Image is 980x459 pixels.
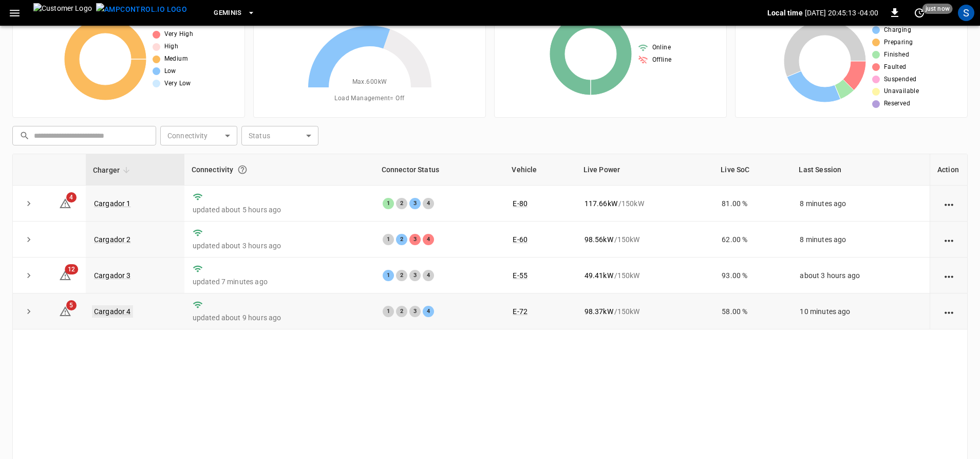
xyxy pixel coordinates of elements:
td: 62.00 % [713,222,791,258]
p: 98.56 kW [585,234,613,245]
div: 1 [383,234,394,245]
span: 12 [65,264,78,274]
p: updated 7 minutes ago [193,277,366,287]
th: Live SoC [713,154,791,186]
span: Finished [884,50,909,60]
td: 58.00 % [713,293,791,329]
span: Medium [164,54,188,64]
th: Vehicle [504,154,576,186]
button: expand row [21,268,36,283]
button: Connection between the charger and our software. [233,160,252,179]
span: Geminis [214,7,242,19]
div: 3 [409,198,421,209]
div: 1 [383,198,394,209]
th: Action [930,154,967,186]
td: 81.00 % [713,186,791,222]
th: Last Session [791,154,930,186]
span: just now [922,4,953,14]
span: Load Management = Off [334,94,404,104]
a: 12 [59,271,71,279]
span: Charging [884,25,911,35]
div: / 150 kW [585,270,706,281]
th: Live Power [576,154,714,186]
a: E-60 [513,235,527,244]
span: 4 [66,192,77,203]
th: Connector Status [374,154,505,186]
span: Online [652,43,671,53]
span: Faulted [884,62,907,72]
div: 2 [396,234,407,245]
div: 3 [409,270,421,281]
a: Cargador 2 [94,235,131,244]
div: / 150 kW [585,198,706,209]
div: 4 [423,234,434,245]
div: 1 [383,306,394,317]
p: updated about 9 hours ago [193,313,366,323]
td: 8 minutes ago [791,186,930,222]
div: 4 [423,270,434,281]
a: Cargador 1 [94,199,131,208]
span: Suspended [884,75,917,85]
div: 2 [396,270,407,281]
div: action cell options [943,270,955,281]
a: E-72 [513,307,527,316]
div: 3 [409,234,421,245]
span: Preparing [884,38,913,48]
p: 117.66 kW [585,198,617,209]
div: action cell options [943,234,955,245]
span: Offline [652,55,672,65]
button: set refresh interval [911,5,928,21]
div: / 150 kW [585,234,706,245]
div: profile-icon [958,5,974,21]
span: Very High [164,29,194,40]
img: Customer Logo [33,3,92,23]
div: / 150 kW [585,306,706,317]
p: 98.37 kW [585,306,613,317]
a: 5 [59,307,71,315]
td: about 3 hours ago [791,258,930,293]
div: 3 [409,306,421,317]
button: expand row [21,232,36,247]
span: High [164,42,179,52]
div: 2 [396,306,407,317]
td: 93.00 % [713,258,791,293]
span: Unavailable [884,86,919,97]
div: 4 [423,306,434,317]
p: Local time [767,8,803,18]
p: 49.41 kW [585,270,613,281]
div: action cell options [943,198,955,209]
button: expand row [21,196,36,211]
div: 1 [383,270,394,281]
p: updated about 5 hours ago [193,205,366,215]
span: Reserved [884,99,910,109]
a: E-55 [513,271,527,280]
a: E-80 [513,199,527,208]
p: [DATE] 20:45:13 -04:00 [805,8,878,18]
div: action cell options [943,306,955,317]
div: 4 [423,198,434,209]
div: Connectivity [192,160,367,179]
img: ampcontrol.io logo [96,3,187,16]
button: expand row [21,304,36,319]
td: 10 minutes ago [791,293,930,329]
td: 8 minutes ago [791,222,930,258]
div: 2 [396,198,407,209]
a: Cargador 4 [92,305,133,318]
span: 5 [66,300,77,310]
span: Low [164,66,176,77]
button: Geminis [210,3,259,23]
span: Charger [93,164,133,176]
p: updated about 3 hours ago [193,241,366,251]
span: Max. 600 kW [352,77,387,87]
a: Cargador 3 [94,271,131,280]
a: 4 [59,198,71,207]
span: Very Low [164,79,191,89]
